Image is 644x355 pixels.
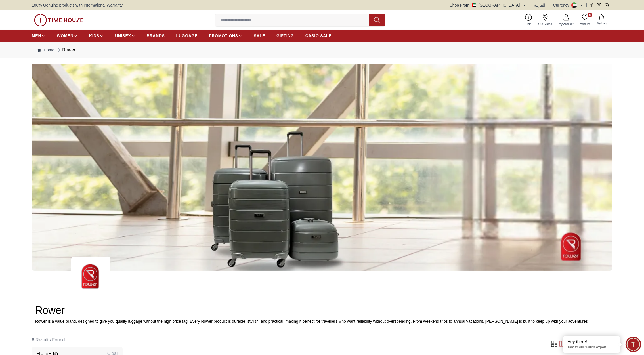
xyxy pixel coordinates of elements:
[589,3,593,7] a: Facebook
[553,2,572,8] div: Currency
[305,33,332,39] span: CASIO SALE
[305,31,332,41] a: CASIO SALE
[626,337,641,352] div: Chat Widget
[276,33,294,39] span: GIFTING
[89,31,104,41] a: KIDS
[209,33,238,39] span: PROMOTIONS
[597,3,601,7] a: Instagram
[209,31,242,41] a: PROMOTIONS
[35,319,588,324] span: Rower is a value brand, designed to give you quality luggage without the high price tag. Every Ro...
[56,47,75,53] div: Rower
[32,64,612,271] img: ...
[534,2,545,8] button: العربية
[176,33,198,39] span: LUGGAGE
[32,2,123,8] span: 100% Genuine products with International Warranty
[37,47,54,53] a: Home
[115,33,131,39] span: UNISEX
[567,339,616,345] div: Hey there!
[557,22,576,26] span: My Account
[588,13,592,17] span: 0
[523,22,534,26] span: Help
[32,333,123,347] h6: 6 Results Found
[472,3,476,7] img: United Arab Emirates
[578,22,592,26] span: Wishlist
[595,21,609,26] span: My Bag
[254,33,265,39] span: SALE
[593,13,610,27] button: My Bag
[522,13,535,27] a: Help
[567,345,616,350] p: Talk to our watch expert!
[147,31,165,41] a: BRANDS
[605,3,609,7] a: Whatsapp
[549,2,550,8] span: |
[89,33,99,39] span: KIDS
[115,31,135,41] a: UNISEX
[147,33,165,39] span: BRANDS
[535,13,555,27] a: Our Stores
[530,2,531,8] span: |
[57,31,78,41] a: WOMEN
[32,33,41,39] span: MEN
[32,42,612,58] nav: Breadcrumb
[34,14,83,26] img: ...
[276,31,294,41] a: GIFTING
[32,31,45,41] a: MEN
[35,305,609,316] h2: Rower
[254,31,265,41] a: SALE
[71,257,110,296] img: ...
[586,2,587,8] span: |
[577,13,593,27] a: 0Wishlist
[57,33,74,39] span: WOMEN
[450,2,526,8] button: Shop From[GEOGRAPHIC_DATA]
[536,22,554,26] span: Our Stores
[176,31,198,41] a: LUGGAGE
